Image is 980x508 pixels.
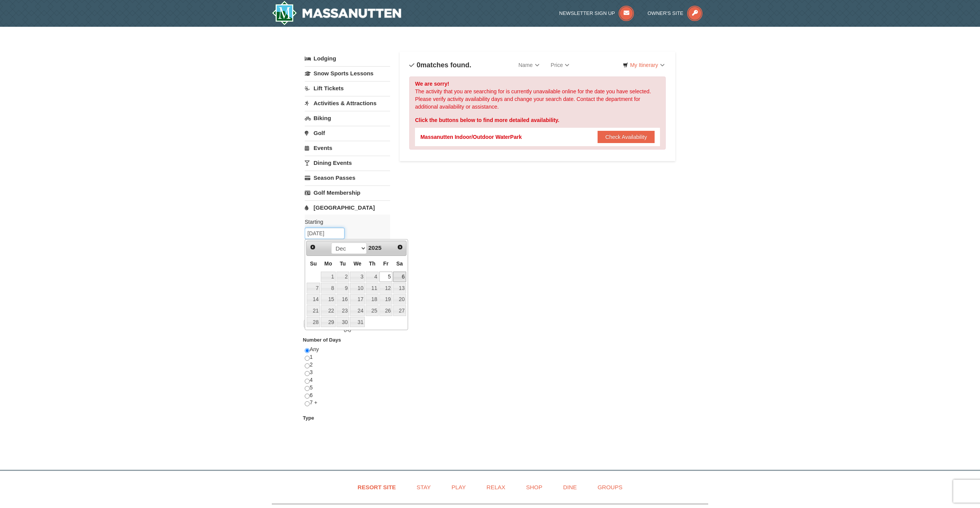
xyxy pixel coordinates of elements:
[307,305,320,316] a: 21
[554,479,586,496] a: Dine
[340,261,346,267] span: Tuesday
[513,57,545,73] a: Name
[415,81,449,87] strong: We are sorry!
[353,261,361,267] span: Wednesday
[366,305,379,316] a: 25
[397,244,403,250] span: Next
[393,305,406,316] a: 27
[409,61,471,69] h4: matches found.
[477,479,515,496] a: Relax
[336,317,350,327] a: 30
[442,479,475,496] a: Play
[379,294,392,305] a: 19
[648,10,703,16] a: Owner's Site
[305,81,390,95] a: Lift Tickets
[336,272,350,282] a: 2
[305,111,390,125] a: Biking
[305,141,390,155] a: Events
[305,96,390,110] a: Activities & Attractions
[379,283,392,293] a: 12
[407,479,440,496] a: Stay
[336,294,350,305] a: 16
[305,346,390,414] div: Any 1 2 3 4 5 6 7 +
[350,272,365,282] a: 3
[305,66,390,80] a: Snow Sports Lessons
[305,156,390,170] a: Dining Events
[618,59,670,71] a: My Itinerary
[305,171,390,185] a: Season Passes
[368,244,381,251] span: 2025
[350,283,365,293] a: 10
[393,272,406,282] a: 6
[305,218,384,226] label: Starting
[321,305,335,316] a: 22
[336,305,350,316] a: 23
[272,1,401,25] a: Massanutten Resort
[310,244,316,250] span: Prev
[516,479,552,496] a: Shop
[348,327,351,333] span: 0
[321,272,335,282] a: 1
[395,242,405,252] a: Next
[307,242,318,252] a: Prev
[415,116,660,124] div: Click the buttons below to find more detailed availability.
[409,77,666,150] div: The activity that you are searching for is currently unavailable online for the date you have sel...
[307,294,320,305] a: 14
[393,294,406,305] a: 20
[344,327,346,333] span: 0
[366,294,379,305] a: 18
[420,133,522,141] div: Massanutten Indoor/Outdoor WaterPark
[348,479,405,496] a: Resort Site
[305,186,390,200] a: Golf Membership
[559,10,615,16] span: Newsletter Sign Up
[350,305,365,316] a: 24
[559,10,634,16] a: Newsletter Sign Up
[350,317,365,327] a: 31
[305,52,390,65] a: Lodging
[310,261,317,267] span: Sunday
[648,10,684,16] span: Owner's Site
[303,415,314,421] strong: Type
[393,283,406,293] a: 13
[307,317,320,327] a: 28
[336,283,350,293] a: 9
[350,294,365,305] a: 17
[321,283,335,293] a: 8
[307,283,320,293] a: 7
[598,131,655,143] button: Check Availability
[416,61,420,69] span: 0
[272,1,401,25] img: Massanutten Resort Logo
[321,317,335,327] a: 29
[588,479,632,496] a: Groups
[369,261,376,267] span: Thursday
[545,57,575,73] a: Price
[303,337,341,343] strong: Number of Days
[366,283,379,293] a: 11
[379,305,392,316] a: 26
[324,261,332,267] span: Monday
[379,272,392,282] a: 5
[305,327,390,334] label: -
[366,272,379,282] a: 4
[305,200,390,215] a: [GEOGRAPHIC_DATA]
[383,261,389,267] span: Friday
[321,294,335,305] a: 15
[396,261,403,267] span: Saturday
[305,126,390,140] a: Golf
